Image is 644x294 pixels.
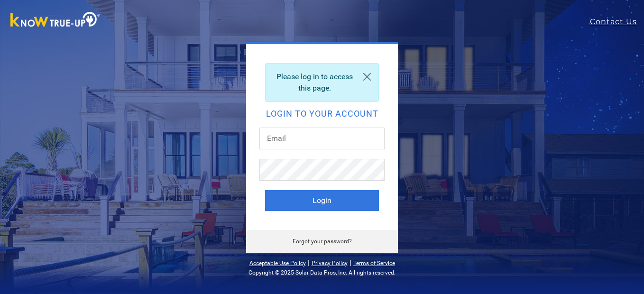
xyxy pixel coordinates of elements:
a: Close [356,64,378,90]
a: Contact Us [590,16,644,28]
a: Acceptable Use Policy [249,260,306,266]
a: Terms of Service [353,260,395,266]
h2: Login to your account [265,110,379,118]
div: Please log in to access this page. [265,63,379,102]
a: Forgot your password? [293,238,352,245]
span: | [308,258,310,267]
input: Email [259,128,385,149]
span: | [350,258,351,267]
button: Login [265,190,379,211]
img: Know True-Up [6,10,105,31]
a: Privacy Policy [312,260,348,266]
